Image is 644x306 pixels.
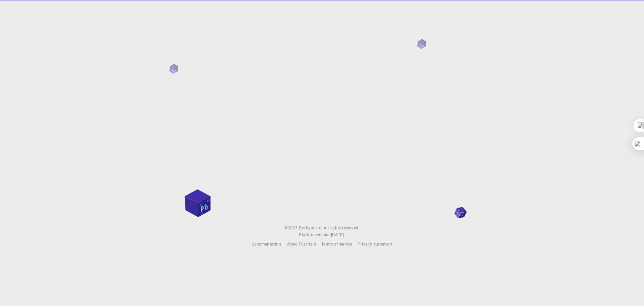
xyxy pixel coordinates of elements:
[324,225,360,231] span: All rights reserved.
[286,241,316,247] span: Video Tutorials
[358,241,392,247] span: Privacy statement
[286,241,316,248] a: Video Tutorials
[299,225,322,230] span: Exabyte Inc.
[299,231,331,238] span: Platform version
[252,241,281,247] span: Documentation
[284,225,299,231] span: © 2025
[331,232,345,237] span: [DATE] .
[358,241,392,248] a: Privacy statement
[331,231,345,238] a: [DATE].
[299,225,322,231] a: Exabyte Inc.
[252,241,281,248] a: Documentation
[321,241,352,247] span: Terms of service
[321,241,352,248] a: Terms of service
